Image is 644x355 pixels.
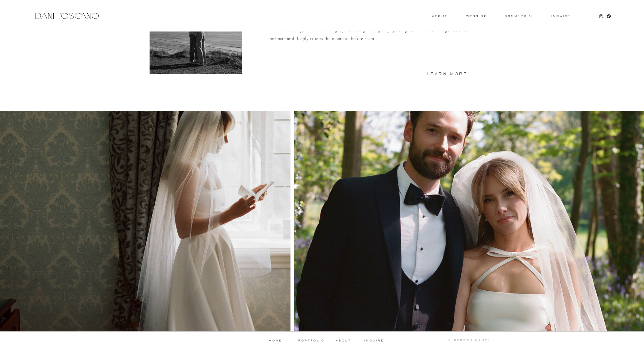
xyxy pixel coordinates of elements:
[364,339,384,342] a: inquire
[448,339,489,342] b: © [PERSON_NAME]
[432,15,446,17] a: About
[296,339,327,342] a: portfolio
[412,72,468,75] a: Learn More
[336,339,353,342] a: about
[505,15,534,17] a: commercial
[466,15,487,17] a: wedding
[421,339,489,342] a: © [PERSON_NAME]
[260,339,291,342] a: home
[551,15,571,18] a: Inquire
